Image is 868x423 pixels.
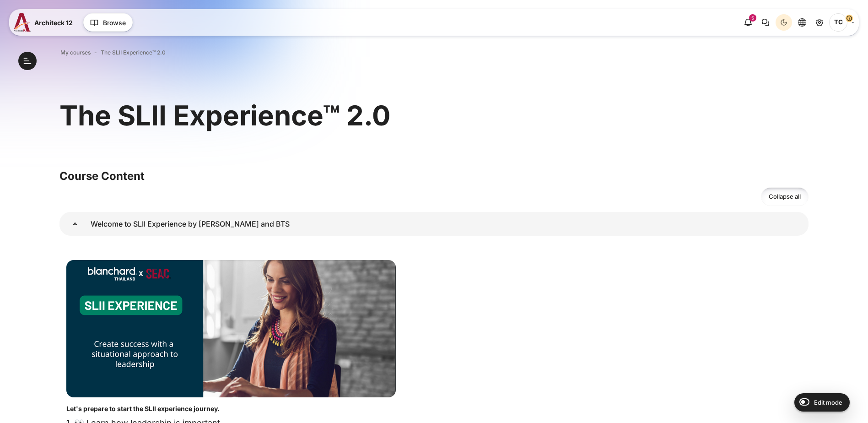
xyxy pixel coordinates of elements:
span: Browse [103,18,126,27]
a: Welcome to SLII Experience by Blanchard and BTS [59,212,91,236]
nav: Navigation bar [59,47,809,59]
strong: . [217,405,220,412]
a: The SLII Experience™ 2.0 [101,49,166,57]
span: Thanatchaporn Chantapisit [829,13,847,32]
a: My courses [60,49,91,57]
button: Light Mode Dark Mode [776,14,792,31]
span: Edit mode [814,399,842,406]
strong: Let's prepare to start the SLII experience journey [66,405,217,412]
button: Browse [83,13,133,32]
span: Collapse all [769,192,801,201]
button: Languages [794,14,810,31]
h1: The SLII Experience™ 2.0 [59,98,390,133]
div: 5 [749,14,756,22]
a: A12 A12 Architeck 12 [14,13,76,32]
a: Site administration [811,14,828,31]
div: Show notification window with 5 new notifications [740,14,756,31]
button: There are 0 unread conversations [757,14,774,31]
div: Dark Mode [777,16,791,29]
h3: Course Content [59,169,809,183]
span: Architeck 12 [34,18,73,27]
img: A12 [14,13,31,32]
img: b1a1e7a093bf47d4cbe7cadae1d5713065ad1d5265f086baa3a5101b3ee46bd1096ca37ee5173b9581b5457adac3e50e3... [66,260,396,397]
a: Collapse all [761,187,809,206]
a: User menu [829,13,854,32]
